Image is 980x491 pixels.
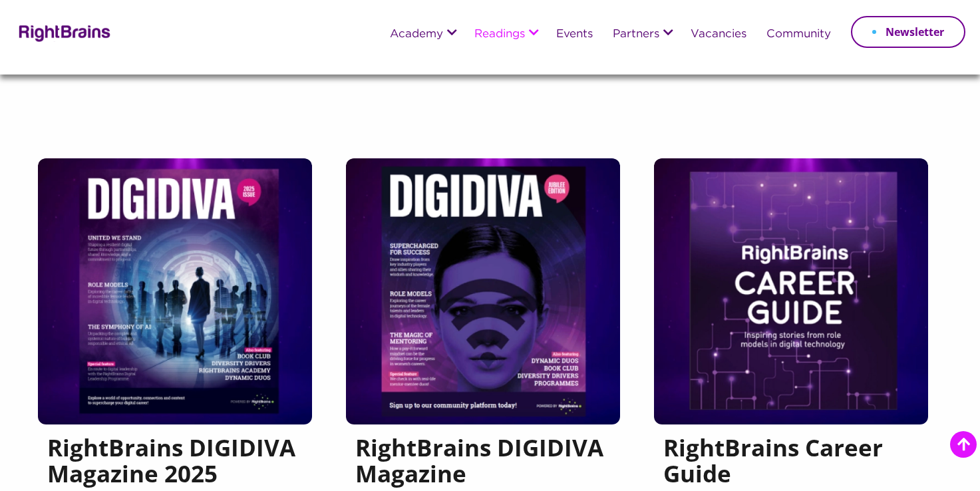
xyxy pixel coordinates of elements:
[474,29,525,41] a: Readings
[613,29,659,41] a: Partners
[390,29,443,41] a: Academy
[851,16,965,48] a: Newsletter
[556,29,593,41] a: Events
[15,23,111,42] img: Rightbrains
[766,29,831,41] a: Community
[691,29,746,41] a: Vacancies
